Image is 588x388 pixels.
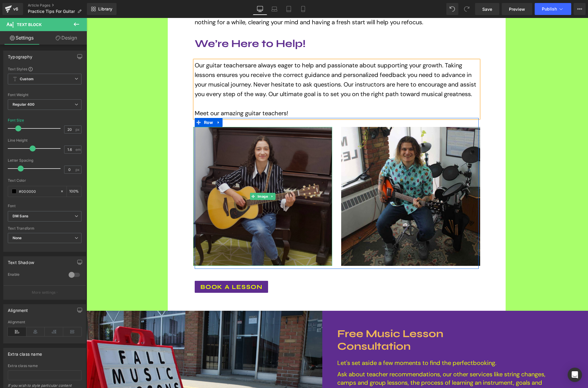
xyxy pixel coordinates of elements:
div: Letter Spacing [8,158,81,163]
div: Line Height [8,138,81,143]
p: Meet our amazing guitar teachers! [108,90,392,100]
div: Text Transform [8,226,81,231]
div: Text Shadow [8,257,34,265]
div: Enable [8,272,63,278]
div: Font Weight [8,93,81,97]
div: Text Color [8,178,81,183]
a: Preview [502,3,532,15]
span: Let's set aside a few moments to find the perfect [251,341,386,349]
b: None [13,236,22,240]
input: Color [19,188,57,195]
button: Publish [535,3,571,15]
a: Desktop [253,3,267,15]
span: Publish [542,7,557,11]
button: More [574,3,586,15]
a: Tablet [282,3,296,15]
span: em [75,148,81,151]
a: Expand / Collapse [128,100,136,109]
div: Font Size [8,118,24,122]
button: More settings [4,285,86,299]
span: Practice Tips For Guitar [28,9,75,14]
strong: Consultation [251,322,324,335]
div: Extra class name [8,348,42,357]
div: Typography [8,51,32,59]
span: px [75,128,81,131]
a: Mobile [296,3,310,15]
div: Alignment [8,320,81,324]
span: Library [98,6,112,12]
div: Text Styles [8,66,81,71]
div: Font [8,204,81,208]
div: Open Intercom Messenger [568,368,582,382]
a: Book a lesson [108,263,182,275]
a: Laptop [267,3,282,15]
a: Article Pages [28,3,87,8]
div: v6 [12,5,19,13]
span: Save [482,6,492,12]
font: We’re Here to Help! [108,19,219,32]
strong: Free Music Lesson [251,310,357,322]
a: New Library [87,3,117,15]
a: Expand / Collapse [182,175,189,182]
b: Regular 400 [13,102,35,107]
p: More settings [32,290,56,295]
div: Extra class name [8,364,81,368]
span: Text Block [17,22,42,27]
span: Row [116,100,128,109]
span: Preview [509,6,525,12]
button: Undo [446,3,458,15]
span: Image [170,175,182,182]
a: v6 [2,3,23,15]
div: Alignment [8,304,28,313]
button: Redo [461,3,473,15]
i: DM Sans [13,214,28,219]
span: px [75,168,81,172]
b: Custom [20,77,34,82]
a: Design [45,31,88,45]
div: % [67,186,81,197]
p: Our guitar teachers are always eager to help and passionate about supporting your growth. Taking ... [108,43,392,81]
span: booking. [386,341,410,349]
